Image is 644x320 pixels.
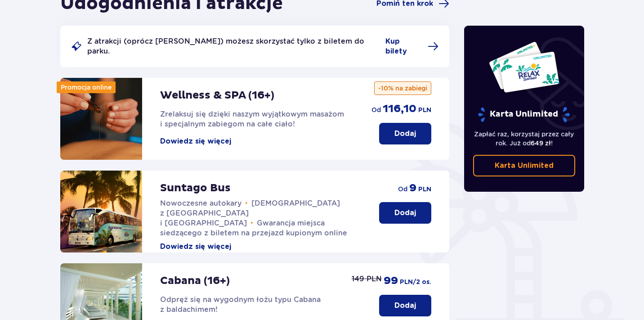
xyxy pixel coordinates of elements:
[398,185,407,194] span: od
[60,171,142,252] img: attraction
[409,181,416,195] span: 9
[160,242,231,252] button: Dowiedz się więcej
[418,185,431,194] span: PLN
[385,36,422,56] span: Kup bilety
[477,107,571,122] p: Karta Unlimited
[379,295,431,316] button: Dodaj
[160,181,231,195] p: Suntago Bus
[60,78,142,160] img: attraction
[531,140,551,147] span: 649 zł
[384,274,398,288] span: 99
[394,301,416,311] p: Dodaj
[160,136,231,146] button: Dowiedz się więcej
[379,123,431,144] button: Dodaj
[394,208,416,218] p: Dodaj
[57,81,116,93] div: Promocja online
[160,110,344,128] span: Zrelaksuj się dzięki naszym wyjątkowym masażom i specjalnym zabiegom na całe ciało!
[400,278,431,287] span: PLN /2 os.
[160,295,321,314] span: Odpręż się na wygodnym łożu typu Cabana z baldachimem!
[379,202,431,224] button: Dodaj
[352,274,382,284] p: 149 PLN
[87,36,380,56] p: Z atrakcji (oprócz [PERSON_NAME]) możesz skorzystać tylko z biletem do parku.
[418,106,431,115] span: PLN
[394,129,416,139] p: Dodaj
[488,41,560,93] img: Dwie karty całoroczne do Suntago z napisem 'UNLIMITED RELAX', na białym tle z tropikalnymi liśćmi...
[385,36,438,56] a: Kup bilety
[160,89,274,102] p: Wellness & SPA (16+)
[245,199,248,208] span: •
[473,130,576,148] p: Zapłać raz, korzystaj przez cały rok. Już od !
[374,81,431,95] p: -10% na zabiegi
[250,219,253,228] span: •
[160,199,241,207] span: Nowoczesne autokary
[495,161,554,171] p: Karta Unlimited
[371,105,381,114] span: od
[473,155,576,176] a: Karta Unlimited
[383,102,416,116] span: 116,10
[160,199,340,227] span: [DEMOGRAPHIC_DATA] z [GEOGRAPHIC_DATA] i [GEOGRAPHIC_DATA]
[160,274,230,288] p: Cabana (16+)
